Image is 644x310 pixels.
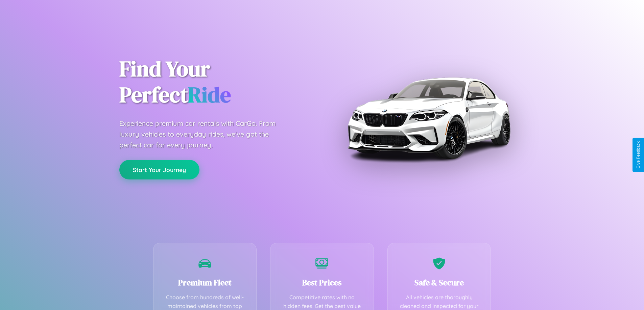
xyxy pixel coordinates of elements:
h3: Premium Fleet [164,277,246,288]
h3: Safe & Secure [398,277,481,288]
h3: Best Prices [281,277,363,288]
button: Start Your Journey [119,160,199,179]
h1: Find Your Perfect [119,56,312,108]
img: Premium BMW car rental vehicle [344,34,513,202]
p: Experience premium car rentals with CarGo. From luxury vehicles to everyday rides, we've got the ... [119,118,288,150]
span: Ride [188,80,231,109]
div: Give Feedback [636,141,641,169]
